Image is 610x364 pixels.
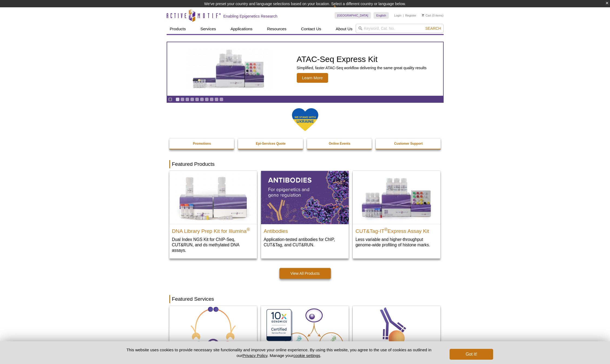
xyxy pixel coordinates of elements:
a: Services [197,24,219,34]
h2: DNA Library Prep Kit for Illumina [172,226,254,234]
a: Contact Us [298,24,324,34]
input: Keyword, Cat. No. [356,24,444,33]
a: Go to slide 2 [180,97,184,101]
a: Products [167,24,189,34]
h2: Antibodies [264,226,346,234]
img: CUT&Tag-IT® Express Assay Kit [353,171,440,224]
img: All Antibodies [261,171,349,224]
img: Fixed ATAC-Seq Services [169,306,257,359]
li: (0 items) [422,12,444,19]
button: Search [424,26,443,31]
a: Go to slide 1 [176,97,180,101]
a: Applications [227,24,256,34]
a: Resources [264,24,290,34]
a: Cart [422,14,431,17]
a: Go to slide 6 [200,97,204,101]
a: Go to slide 8 [210,97,214,101]
a: Go to slide 7 [205,97,209,101]
a: About Us [332,24,356,34]
a: English [374,12,389,19]
a: Go to slide 10 [219,97,223,101]
a: Epi-Services Quote [238,138,304,149]
h2: Featured Products [169,160,441,168]
strong: Customer Support [394,142,423,145]
img: DNA Library Prep Kit for Illumina [169,171,257,224]
a: Go to slide 5 [195,97,199,101]
h2: CUT&Tag-IT Express Assay Kit [355,226,438,234]
img: ATAC-Seq Express Kit [184,48,274,90]
a: Go to slide 4 [190,97,194,101]
a: All Antibodies Antibodies Application-tested antibodies for ChIP, CUT&Tag, and CUT&RUN. [261,171,349,253]
a: Go to slide 3 [185,97,189,101]
span: Learn More [297,73,328,83]
p: Simplified, faster ATAC-Seq workflow delivering the same great quality results [297,65,427,70]
a: Login [394,14,401,17]
img: Single-Cell Multiome Servicee [261,306,349,359]
button: cookie settings [293,353,320,358]
h2: Featured Services [169,295,441,303]
a: Promotions [169,138,235,149]
a: Go to slide 9 [215,97,219,101]
span: Search [425,26,441,31]
p: This website uses cookies to provide necessary site functionality and improve your online experie... [117,347,441,358]
a: Register [405,14,416,17]
h2: Enabling Epigenetics Research [223,14,278,19]
strong: Online Events [329,142,350,145]
a: Customer Support [376,138,441,149]
img: Your Cart [422,14,424,16]
a: DNA Library Prep Kit for Illumina DNA Library Prep Kit for Illumina® Dual Index NGS Kit for ChIP-... [169,171,257,258]
p: Dual Index NGS Kit for ChIP-Seq, CUT&RUN, and ds methylated DNA assays. [172,237,254,253]
strong: Epi-Services Quote [256,142,286,145]
img: TIP-ChIP Service [353,306,440,359]
a: [GEOGRAPHIC_DATA] [335,12,371,19]
article: ATAC-Seq Express Kit [167,42,443,96]
a: CUT&Tag-IT® Express Assay Kit CUT&Tag-IT®Express Assay Kit Less variable and higher-throughput ge... [353,171,440,253]
sup: ® [384,227,388,231]
strong: Promotions [193,142,211,145]
h2: ATAC-Seq Express Kit [297,55,427,63]
a: Toggle autoplay [168,97,172,101]
li: | [403,12,404,19]
img: Change Here [333,4,348,17]
button: Got it! [450,349,493,360]
sup: ® [247,227,250,231]
p: Less variable and higher-throughput genome-wide profiling of histone marks​. [355,237,438,248]
img: We Stand With Ukraine [292,108,319,132]
a: View All Products [279,268,331,279]
p: Application-tested antibodies for ChIP, CUT&Tag, and CUT&RUN. [264,237,346,248]
a: ATAC-Seq Express Kit ATAC-Seq Express Kit Simplified, faster ATAC-Seq workflow delivering the sam... [167,42,443,96]
a: Privacy Policy [242,353,267,358]
a: Online Events [307,138,372,149]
